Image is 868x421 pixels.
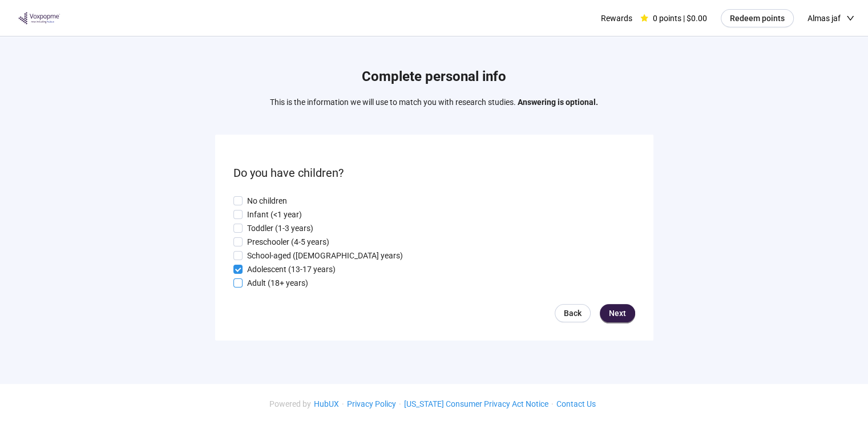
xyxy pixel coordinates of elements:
div: · · · [269,398,599,410]
span: Back [564,307,582,319]
a: HubUX [311,399,342,408]
p: This is the information we will use to match you with research studies. [270,96,598,108]
span: Redeem points [730,12,785,25]
strong: Answering is optional. [518,98,598,107]
span: down [846,14,854,22]
a: Contact Us [554,399,599,408]
p: School-aged ([DEMOGRAPHIC_DATA] years) [247,249,403,262]
button: Redeem points [721,9,794,27]
p: Do you have children? [233,164,635,182]
a: Back [555,304,591,322]
a: [US_STATE] Consumer Privacy Act Notice [401,399,551,408]
p: Toddler (1-3 years) [247,222,313,234]
p: No children [247,195,287,207]
h1: Complete personal info [270,66,598,88]
p: Preschooler (4-5 years) [247,236,329,248]
p: Infant (<1 year) [247,208,302,221]
p: Adult (18+ years) [247,277,308,289]
span: Next [609,307,626,319]
span: star [640,14,648,22]
button: Next [600,304,635,322]
p: Adolescent (13-17 years) [247,263,336,276]
span: Powered by [269,399,311,408]
a: Privacy Policy [344,399,399,408]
